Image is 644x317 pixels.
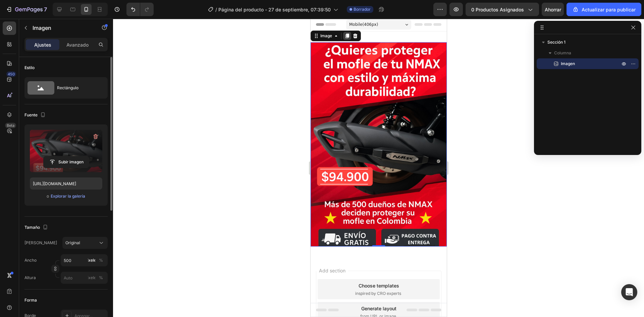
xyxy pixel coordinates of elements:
font: 450 [8,72,15,76]
font: % [99,275,103,280]
font: 7 [44,6,47,13]
font: Ancho [24,258,37,263]
input: https://ejemplo.com/imagen.jpg [30,177,102,190]
button: Subir imagen [43,156,89,168]
font: o [47,194,49,199]
font: / [215,7,217,12]
font: Beta [7,123,14,128]
button: 7 [3,3,50,16]
font: píxeles [85,275,98,280]
font: Sección 1 [547,40,566,45]
button: 0 productos asignados [466,3,539,16]
font: Altura [24,275,36,280]
button: píxeles [97,274,105,282]
font: Borrador [354,7,371,12]
font: Rectángulo [57,85,78,90]
font: Actualizar para publicar [582,7,636,12]
font: Forma [24,298,37,303]
p: Imagen [33,24,90,32]
font: Página del producto - 27 de septiembre, 07:39:50 [218,7,331,12]
button: Original [62,237,108,249]
font: [PERSON_NAME] [24,240,57,245]
button: Ahorrar [542,3,564,16]
iframe: Área de diseño [311,19,447,317]
font: Tamaño [24,225,40,230]
div: Deshacer/Rehacer [126,3,154,16]
font: Fuente [24,112,38,117]
div: Abrir Intercom Messenger [621,284,637,300]
button: % [88,256,96,264]
font: Avanzado [66,42,89,48]
font: % [99,258,103,263]
input: píxeles% [61,254,108,266]
button: píxeles [97,256,105,264]
font: Ajustes [34,42,51,48]
font: Columna [554,50,571,55]
font: píxeles [85,258,98,263]
font: Original [65,240,80,245]
button: % [88,274,96,282]
button: Actualizar para publicar [567,3,641,16]
font: Explorar la galería [51,194,85,199]
input: píxeles% [61,272,108,284]
font: Imagen [561,61,575,66]
button: Explorar la galería [50,193,86,200]
font: 0 productos asignados [471,7,524,12]
font: Imagen [33,24,51,31]
font: Ahorrar [545,7,561,12]
font: Estilo [24,65,35,70]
